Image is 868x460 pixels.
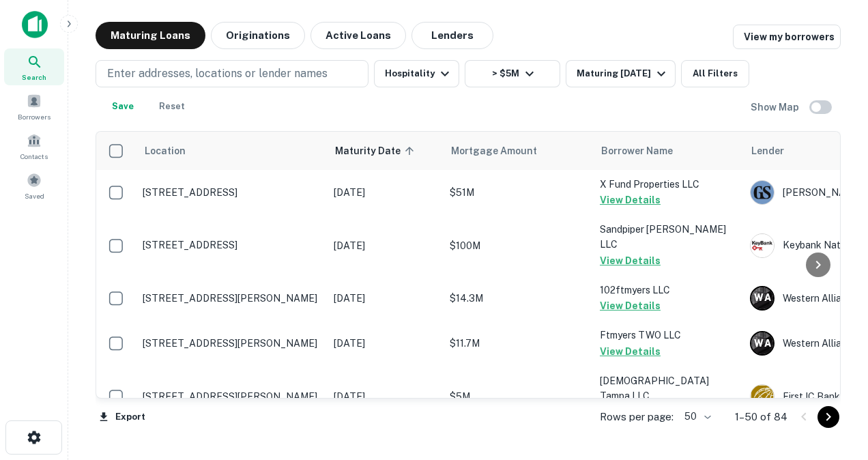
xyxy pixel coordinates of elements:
[600,343,661,360] button: View Details
[600,373,736,403] p: [DEMOGRAPHIC_DATA] Tampa LLC
[101,93,145,120] button: Save your search to get updates of matches that match your search criteria.
[334,389,436,404] p: [DATE]
[800,307,868,373] iframe: Chat Widget
[22,72,46,83] span: Search
[136,132,327,170] th: Location
[600,222,736,252] p: Sandpiper [PERSON_NAME] LLC
[751,100,801,115] h6: Show Map
[681,60,749,87] button: All Filters
[751,143,784,159] span: Lender
[150,93,194,120] button: Reset
[600,298,661,314] button: View Details
[577,66,669,82] div: Maturing [DATE]
[600,409,674,425] p: Rows per page:
[4,167,64,204] a: Saved
[4,48,64,85] a: Search
[144,143,186,159] span: Location
[143,390,320,403] p: [STREET_ADDRESS][PERSON_NAME]
[22,11,48,38] img: capitalize-icon.png
[18,111,50,122] span: Borrowers
[443,132,593,170] th: Mortgage Amount
[600,177,736,192] p: X Fund Properties LLC
[450,185,586,200] p: $51M
[450,336,586,351] p: $11.7M
[411,22,493,49] button: Lenders
[335,143,418,159] span: Maturity Date
[310,22,406,49] button: Active Loans
[96,22,205,49] button: Maturing Loans
[600,328,736,343] p: Ftmyers TWO LLC
[751,234,774,257] img: picture
[450,291,586,306] p: $14.3M
[450,389,586,404] p: $5M
[96,407,149,427] button: Export
[450,238,586,253] p: $100M
[735,409,787,425] p: 1–50 of 84
[4,128,64,164] a: Contacts
[751,181,774,204] img: picture
[733,25,841,49] a: View my borrowers
[4,88,64,125] a: Borrowers
[566,60,676,87] button: Maturing [DATE]
[818,406,839,428] button: Go to next page
[107,66,328,82] p: Enter addresses, locations or lender names
[143,337,320,349] p: [STREET_ADDRESS][PERSON_NAME]
[679,407,713,427] div: 50
[334,291,436,306] p: [DATE]
[374,60,459,87] button: Hospitality
[751,385,774,408] img: picture
[465,60,560,87] button: > $5M
[143,292,320,304] p: [STREET_ADDRESS][PERSON_NAME]
[20,151,48,162] span: Contacts
[451,143,555,159] span: Mortgage Amount
[600,283,736,298] p: 102ftmyers LLC
[96,60,368,87] button: Enter addresses, locations or lender names
[143,239,320,251] p: [STREET_ADDRESS]
[334,185,436,200] p: [DATE]
[143,186,320,199] p: [STREET_ADDRESS]
[601,143,673,159] span: Borrower Name
[25,190,44,201] span: Saved
[334,336,436,351] p: [DATE]
[754,336,770,351] p: W A
[600,253,661,269] button: View Details
[754,291,770,305] p: W A
[334,238,436,253] p: [DATE]
[600,192,661,208] button: View Details
[327,132,443,170] th: Maturity Date
[211,22,305,49] button: Originations
[593,132,743,170] th: Borrower Name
